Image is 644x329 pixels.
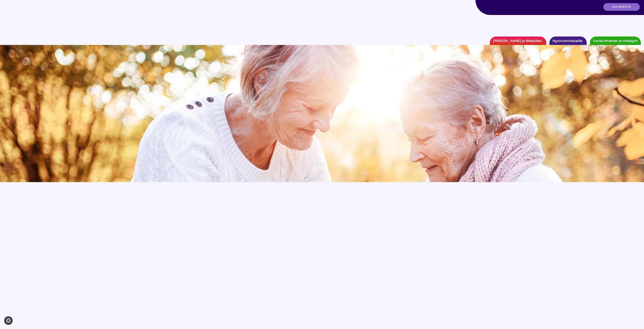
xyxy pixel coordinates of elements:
span: OTA YHTEYTTÄ [612,5,631,8]
a: Hyvinvointialueille [549,37,587,45]
a: OTA YHTEYTTÄ [603,3,640,11]
a: Varaa ilmainen arviokäynti [590,37,641,45]
a: [PERSON_NAME] ja läheisillesi [490,37,546,45]
button: Evästeasetukset [4,316,13,325]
